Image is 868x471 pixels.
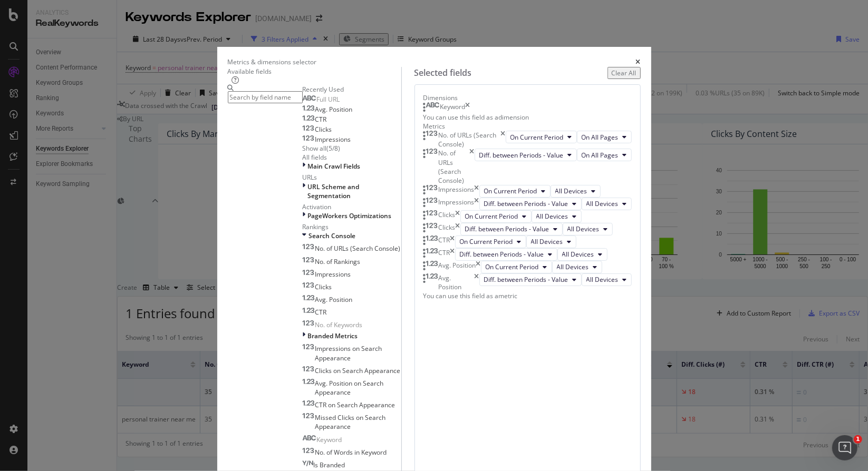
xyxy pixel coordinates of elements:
span: All Devices [531,237,563,246]
span: All Devices [562,250,594,259]
div: times [475,198,479,210]
button: All Devices [526,235,576,248]
div: CTR [439,248,450,261]
span: All Devices [586,199,619,208]
span: Search Console [309,231,356,240]
span: Impressions [315,270,351,279]
button: Diff. between Periods - Value [455,248,557,261]
div: URLs [303,173,401,182]
div: Clicks [439,210,456,223]
span: No. of Rankings [315,257,361,266]
span: All Devices [557,262,589,271]
span: On Current Period [465,212,518,221]
span: All Devices [536,212,568,221]
button: All Devices [557,248,607,261]
div: No. of URLs (Search Console) [439,131,501,149]
div: Recently Used [303,85,401,94]
div: Avg. Position [439,261,476,273]
span: Full URL [317,95,340,104]
span: All Devices [567,224,600,233]
div: times [476,261,481,273]
div: times [456,210,460,223]
div: Keywordtimes [423,102,632,113]
button: On All Pages [577,131,632,143]
div: ( 5 / 8 ) [327,144,341,153]
span: No. of Keywords [315,320,363,329]
div: No. of URLs (Search Console)timesOn Current PeriodOn All Pages [423,131,632,149]
span: CTR [315,115,327,124]
span: All Devices [586,275,619,284]
span: URL Scheme and Segmentation [308,182,360,200]
div: Clear All [612,68,636,77]
span: On Current Period [486,262,539,271]
span: Diff. between Periods - Value [460,250,544,259]
div: Show all [303,144,327,153]
div: Impressions [439,185,475,198]
button: On Current Period [506,131,577,143]
div: ClickstimesOn Current PeriodAll Devices [423,210,632,223]
span: Avg. Position on Search Appearance [315,379,384,397]
span: Missed Clicks on Search Appearance [315,413,386,431]
span: PageWorkers Optimizations [308,211,392,220]
span: All Devices [555,187,587,195]
div: Keyword [440,102,466,113]
div: You can use this field as a metric [423,291,632,300]
span: Avg. Position [315,295,353,304]
span: Impressions [315,135,351,144]
button: On All Pages [577,149,632,161]
span: Diff. between Periods - Value [484,275,568,284]
span: Is Branded [314,460,345,469]
iframe: Intercom live chat [832,435,857,460]
button: Diff. between Periods - Value [475,149,577,161]
div: Selected fields [414,67,472,79]
div: Metrics & dimensions selector [228,57,317,66]
span: Impressions on Search Appearance [315,344,382,362]
span: Keyword [317,435,342,444]
div: times [501,131,506,149]
button: On Current Period [460,210,532,223]
div: times [475,185,479,198]
span: 1 [854,435,862,444]
div: You can use this field as a dimension [423,113,632,122]
span: Clicks [315,125,332,134]
div: Available fields [228,67,401,76]
div: times [636,57,641,66]
span: Diff. between Periods - Value [479,151,564,160]
div: All fields [303,153,401,162]
span: Avg. Position [315,105,353,114]
button: All Devices [551,185,601,198]
div: times [475,273,479,291]
div: ClickstimesDiff. between Periods - ValueAll Devices [423,223,632,235]
span: Branded Metrics [308,331,358,340]
div: Avg. Position [439,273,475,291]
input: Search by field name [228,91,303,103]
span: Clicks on Search Appearance [315,366,401,375]
div: Rankings [303,222,401,231]
span: On All Pages [582,133,619,142]
div: ImpressionstimesDiff. between Periods - ValueAll Devices [423,198,632,210]
span: CTR on Search Appearance [315,400,396,409]
button: All Devices [532,210,582,223]
div: times [456,223,460,235]
span: Diff. between Periods - Value [484,199,568,208]
div: Avg. PositiontimesDiff. between Periods - ValueAll Devices [423,273,632,291]
button: On Current Period [479,185,551,198]
div: Avg. PositiontimesOn Current PeriodAll Devices [423,261,632,273]
button: All Devices [552,261,602,273]
div: times [450,235,455,248]
span: CTR [315,308,327,317]
div: No. of URLs (Search Console)timesDiff. between Periods - ValueOn All Pages [423,149,632,185]
div: CTRtimesOn Current PeriodAll Devices [423,235,632,248]
div: Impressions [439,198,475,210]
button: All Devices [582,273,632,286]
span: On Current Period [484,187,537,195]
span: No. of Words in Keyword [315,448,387,457]
div: Metrics [423,122,632,131]
div: times [470,149,475,185]
button: Diff. between Periods - Value [479,198,582,210]
div: CTR [439,235,450,248]
div: times [466,102,470,113]
button: All Devices [563,223,613,235]
button: All Devices [582,198,632,210]
span: Diff. between Periods - Value [465,224,549,233]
